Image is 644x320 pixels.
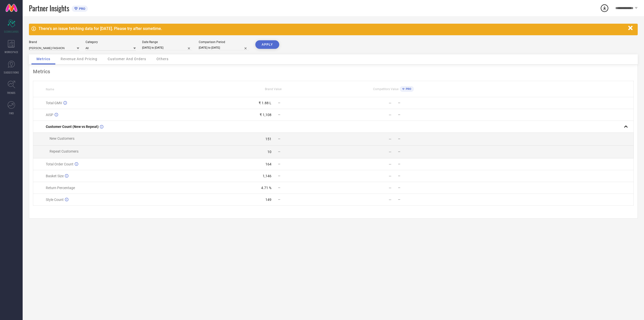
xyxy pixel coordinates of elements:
[33,68,634,75] div: Metrics
[389,198,391,202] div: —
[142,40,192,44] div: Date Range
[398,113,400,117] span: —
[260,113,271,117] div: ₹ 1,108
[78,7,85,11] span: PRO
[278,113,280,117] span: —
[255,40,279,49] button: APPLY
[398,186,400,190] span: —
[36,57,50,61] span: Metrics
[4,30,19,33] span: SCORECARDS
[86,40,136,44] div: Category
[29,3,69,13] span: Partner Insights
[389,101,391,105] div: —
[46,125,99,129] span: Customer Count (New vs Repeat)
[50,136,74,140] span: New Customers
[389,174,391,178] div: —
[398,162,400,166] span: —
[398,150,400,154] span: —
[398,174,400,178] span: —
[38,26,626,31] div: There's an issue fetching data for [DATE]. Please try after sometime.
[156,57,169,61] span: Others
[9,111,14,115] span: FWD
[46,162,73,166] span: Total Order Count
[265,198,271,202] div: 149
[46,186,75,190] span: Return Percentage
[265,137,271,141] div: 151
[389,113,391,117] div: —
[199,45,249,50] input: Select comparison period
[46,113,53,117] span: AISP
[278,137,280,141] span: —
[265,87,281,91] span: Brand Value
[29,40,79,44] div: Brand
[373,87,398,91] span: Competitors Value
[278,101,280,105] span: —
[5,50,18,54] span: WORKSPACE
[261,186,271,190] div: 4.71 %
[108,57,146,61] span: Customer And Orders
[259,101,271,105] div: ₹ 1.88 L
[278,162,280,166] span: —
[46,174,64,178] span: Basket Size
[267,150,271,154] div: 10
[199,40,249,44] div: Comparison Period
[263,174,271,178] div: 1,146
[398,198,400,201] span: —
[389,186,391,190] div: —
[278,186,280,190] span: —
[265,162,271,166] div: 164
[50,149,78,153] span: Repeat Customers
[389,150,391,154] div: —
[46,198,64,202] span: Style Count
[46,88,54,91] span: Name
[405,87,411,91] span: PRO
[4,70,19,74] span: SUGGESTIONS
[61,57,97,61] span: Revenue And Pricing
[278,150,280,154] span: —
[7,91,16,95] span: TRENDS
[142,45,192,50] input: Select date range
[46,101,62,105] span: Total GMV
[398,137,400,141] span: —
[389,162,391,166] div: —
[389,137,391,141] div: —
[278,174,280,178] span: —
[398,101,400,105] span: —
[600,4,609,13] div: Open download list
[278,198,280,201] span: —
